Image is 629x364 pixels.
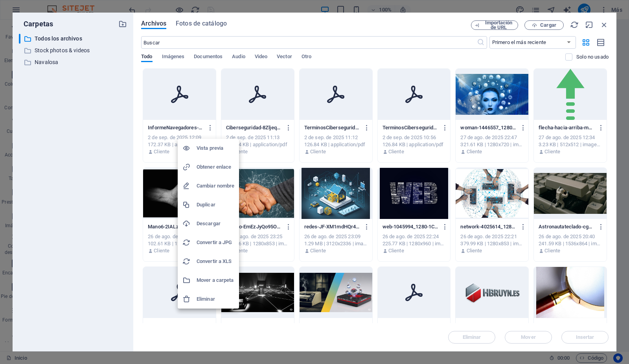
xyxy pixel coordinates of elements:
[197,143,234,153] h6: Vista previa
[197,276,234,285] h6: Mover a carpeta
[197,200,234,210] h6: Duplicar
[197,181,234,191] h6: Cambiar nombre
[197,257,234,266] h6: Convertir a XLS
[197,162,234,172] h6: Obtener enlace
[197,294,234,304] h6: Eliminar
[197,238,234,247] h6: Convertir a JPG
[197,219,234,228] h6: Descargar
